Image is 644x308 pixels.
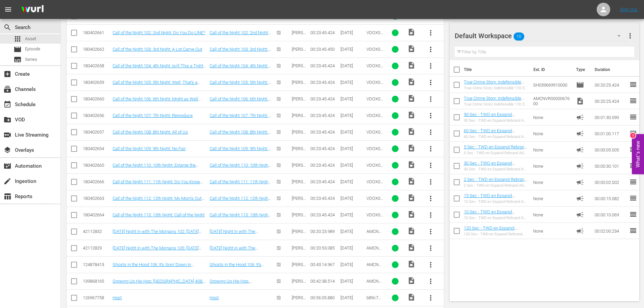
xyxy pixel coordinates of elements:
button: more_vert [423,74,439,91]
button: more_vert [423,141,439,157]
a: Call of the Night 112: 12th Night: My Mom's Out Tonight [210,196,271,206]
a: 10 Sec - TWD en Espanol Rebrand Ad Slates-10s- SLATE [464,209,522,219]
div: [DATE] [340,113,364,118]
div: 180402654 [83,146,111,151]
div: 180402658 [83,63,111,68]
span: Video [407,78,415,86]
button: more_vert [423,174,439,190]
div: 00:23:45.424 [310,146,338,151]
a: Call of the Night 107: 7th Night: Reproduce [210,113,271,123]
div: 60 Sec - TWD en Espanol Rebrand Ad Slates-60s- SLATE [464,135,528,139]
span: Ad [576,227,584,235]
div: [DATE] [340,129,364,135]
div: [DATE] [340,163,364,168]
button: more_vert [423,124,439,140]
span: Reports [3,192,11,200]
a: Call of the Night 104: 4th Night: Isn't This a Tight Squeeze? [210,63,271,73]
span: Overlays [3,146,11,154]
div: 00:23:45.450 [310,47,338,52]
td: None [530,125,574,142]
span: Video [407,111,415,119]
div: 5 Sec - TWD en Espanol Rebrand Ad Slates-5s- SLATE [464,151,528,155]
span: menu [4,5,12,14]
span: Video [407,94,415,102]
div: 00:56:05.880 [310,295,338,300]
span: Video [407,177,415,185]
span: [PERSON_NAME] Feed [292,113,306,128]
span: [PERSON_NAME] Feed [292,96,306,112]
div: 42112832 [83,229,111,234]
a: Call of the Night 108: 8th Night: All of Us [113,129,188,135]
span: Ingestion [3,177,11,185]
div: 180402663 [83,196,111,201]
span: [PERSON_NAME] Feed [292,262,306,277]
div: 120 Sec - TWD en Espanol Rebrand Ad Slates-120s- SLATE [464,232,528,236]
span: [PERSON_NAME] Feed [292,196,306,211]
span: VDOX0000000000044702 [366,163,383,178]
span: VDOX0000000000044465 [366,47,383,62]
span: VDOX0000000000044479 [366,63,383,78]
div: True Crime Story: Indefensible 110: El elefante en el útero [464,102,528,106]
span: Video [407,45,415,53]
span: Video [407,161,415,169]
div: 00:23:45.424 [310,196,338,201]
th: Title [464,60,529,79]
a: True Crime Story: Indefensible 110: El elefante en el útero [464,79,524,90]
span: Episode [576,81,584,89]
a: True Crime Story: Indefensible 110: El elefante en el útero [464,96,524,106]
span: Video [407,127,415,136]
span: [PERSON_NAME] Feed [292,47,306,62]
a: Call of the Night 113: 13th Night: Call of the Night [210,212,271,222]
a: Sign Out [620,7,638,12]
button: more_vert [423,273,439,289]
div: [DATE] [340,295,364,300]
button: more_vert [423,223,439,240]
td: 00:01:00.117 [592,125,629,142]
a: Call of the Night 113: 13th Night: Call of the Night [113,212,205,217]
span: reorder [629,194,637,202]
img: ans4CAIJ8jUAAAAAAAAAAAAAAAAAAAAAAAAgQb4GAAAAAAAAAAAAAAAAAAAAAAAAJMjXAAAAAAAAAAAAAAAAAAAAAAAAgAT5G... [16,2,49,18]
span: more_vert [427,145,435,153]
span: Video [407,243,415,252]
div: Default Workspace [455,26,627,45]
div: [DATE] [340,262,364,267]
a: Call of the Night 105: 5th Night: Well, That's a Problem [210,80,271,90]
span: Video [407,28,415,36]
span: [PERSON_NAME] Feed [292,30,306,45]
a: Call of the Night 102: 2nd Night: Do You Do LINE? [113,30,205,35]
div: 10 Sec - TWD en Espanol Rebrand Ad Slates-10s- SLATE [464,216,528,220]
span: [PERSON_NAME] Feed [292,212,306,228]
a: Growing Up Hip Hop: [GEOGRAPHIC_DATA] 408: Call Security [113,279,206,289]
span: VOD [3,116,11,124]
div: 00:20:23.989 [310,229,338,234]
td: None [530,142,574,158]
span: Video [407,260,415,268]
a: 30 Sec - TWD en Espanol Rebrand Ad Slates-30s- SLATE [464,161,522,171]
a: Call of the Night 107: 7th Night: Reproduce [113,113,193,118]
div: 00:23:45.424 [310,129,338,135]
span: reorder [629,227,637,235]
div: [DATE] [340,30,364,35]
td: 00:00:05.005 [592,142,629,158]
span: Ad [576,211,584,219]
a: Call of the Night 106: 6th Night: Might as Well Have Fun [210,96,271,106]
div: [DATE] [340,245,364,251]
span: Episode [14,45,22,53]
div: 180402665 [83,163,111,168]
td: None [530,207,574,223]
a: Call of the Night 103: 3rd Night: A Lot Came Out [113,47,202,52]
div: 00:23:45.424 [310,163,338,168]
div: 30 Sec - TWD en Espanol Rebrand Ad Slates-30s- SLATE [464,167,528,171]
a: Call of the Night 110: 10th Night: Enlarge the Peeping-[PERSON_NAME] Photos [113,163,198,173]
div: 00:23:45.424 [310,212,338,217]
span: more_vert [427,95,435,103]
span: Create [3,70,11,78]
span: more_vert [427,261,435,269]
td: AMCNVR0000067600 [530,93,574,109]
a: 15 Sec - TWD en Espanol Rebrand Ad Slates-15s- SLATE [464,193,522,203]
a: 120 Sec - TWD en Espanol Rebrand Ad Slates-120s- SLATE [464,226,525,236]
a: Ghosts in the Hood 106: It's Goin' Down In [GEOGRAPHIC_DATA] [113,262,194,272]
div: [DATE] [340,63,364,68]
span: Ad [576,146,584,154]
span: [PERSON_NAME] Feed [292,279,306,294]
